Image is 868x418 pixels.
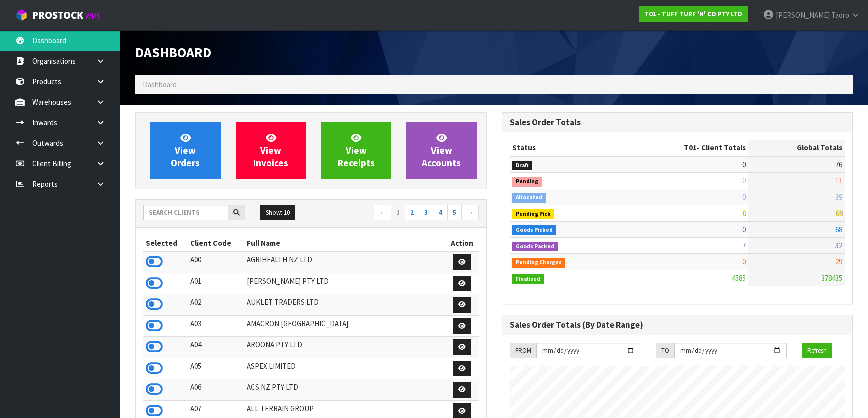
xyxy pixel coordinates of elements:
span: 0 [742,176,746,185]
td: AROONA PTY LTD [244,337,445,358]
a: 2 [405,205,419,221]
span: Pending [512,177,542,187]
span: View Orders [171,132,200,169]
button: Refresh [802,343,832,359]
td: A05 [188,358,244,379]
td: AMACRON [GEOGRAPHIC_DATA] [244,315,445,337]
span: 4585 [732,273,746,283]
td: A06 [188,379,244,401]
a: T01 - TUFF TURF 'N' CO PTY LTD [639,6,748,22]
span: Allocated [512,193,546,203]
td: A03 [188,315,244,337]
a: 1 [391,205,405,221]
td: ACS NZ PTY LTD [244,379,445,401]
span: Goods Picked [512,225,556,235]
img: cube-alt.png [15,9,28,21]
a: ViewReceipts [321,122,391,179]
button: Show: 10 [260,205,295,221]
th: Global Totals [748,140,845,156]
span: 32 [835,241,842,250]
h3: Sales Order Totals (By Date Range) [510,320,845,330]
span: Draft [512,161,532,171]
span: T01 [684,143,697,152]
span: 68 [835,208,842,218]
span: 68 [835,225,842,234]
span: Pending Charges [512,258,565,268]
strong: T01 - TUFF TURF 'N' CO PTY LTD [644,10,742,18]
a: ← [374,205,391,221]
td: A01 [188,273,244,294]
span: View Accounts [422,132,461,169]
span: 0 [742,160,746,169]
span: Pending Pick [512,209,554,219]
span: Dashboard [135,44,211,61]
span: 39 [835,192,842,202]
span: 0 [742,257,746,266]
td: [PERSON_NAME] PTY LTD [244,273,445,294]
th: Full Name [244,235,445,251]
span: 0 [742,225,746,234]
th: - Client Totals [620,140,748,156]
span: Finalised [512,274,544,284]
span: 0 [742,208,746,218]
span: 29 [835,257,842,266]
div: TO [656,343,674,359]
td: AGRIHEALTH NZ LTD [244,251,445,273]
th: Status [510,140,620,156]
div: FROM [510,343,536,359]
h3: Sales Order Totals [510,118,845,127]
span: View Invoices [253,132,288,169]
span: [PERSON_NAME] [776,10,830,20]
a: 4 [433,205,448,221]
th: Client Code [188,235,244,251]
a: 5 [447,205,462,221]
th: Selected [143,235,188,251]
span: ProStock [32,9,83,22]
a: → [461,205,479,221]
nav: Page navigation [319,205,479,222]
span: Taoro [831,10,849,20]
a: ViewOrders [150,122,221,179]
span: View Receipts [338,132,375,169]
small: WMS [85,11,101,21]
span: 7 [742,241,746,250]
input: Search clients [143,205,228,220]
span: 76 [835,160,842,169]
th: Action [445,235,479,251]
a: ViewInvoices [236,122,306,179]
td: A02 [188,294,244,316]
td: A00 [188,251,244,273]
span: 378435 [821,273,842,283]
td: A04 [188,337,244,358]
a: 3 [419,205,433,221]
span: Goods Packed [512,242,558,252]
td: AUKLET TRADERS LTD [244,294,445,316]
a: ViewAccounts [406,122,477,179]
td: ASPEX LIMITED [244,358,445,379]
span: 0 [742,192,746,202]
span: 11 [835,176,842,185]
span: Dashboard [143,80,177,89]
